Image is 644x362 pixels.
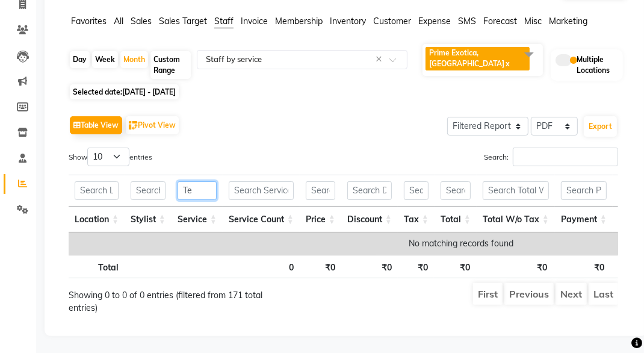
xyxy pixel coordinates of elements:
div: Month [120,60,148,77]
span: Sales Target [159,25,207,36]
th: Price: activate to sort column ascending [300,216,341,242]
th: Payment: activate to sort column ascending [555,216,613,242]
th: Tax: activate to sort column ascending [398,216,435,242]
th: ₹0 [341,264,398,287]
th: Service Count: activate to sort column ascending [223,216,300,242]
th: ₹0 [398,264,434,287]
a: x [504,68,510,77]
label: Show entries [69,157,152,175]
button: Export [584,125,617,146]
div: Custom Range [150,60,191,88]
input: Search Stylist [131,190,166,209]
span: Clear all [376,62,386,75]
div: Week [92,60,118,77]
div: Day [70,60,90,77]
th: Discount: activate to sort column ascending [341,216,398,242]
th: 0 [223,264,300,287]
button: Table View [70,125,122,143]
input: Search Discount [347,190,392,209]
select: Showentries [87,157,129,175]
span: All [114,25,123,36]
span: Expense [418,25,451,36]
th: Total [69,264,125,287]
span: Invoice [241,25,268,36]
input: Search Total [441,190,471,209]
span: Staff [214,25,234,36]
span: Favorites [71,25,107,36]
span: Marketing [549,25,587,36]
input: Search Location [75,190,119,209]
th: Service: activate to sort column ascending [172,216,223,242]
span: Multiple Locations [577,63,618,85]
span: SMS [458,25,476,36]
th: Location: activate to sort column ascending [69,216,125,242]
input: Search: [513,157,618,175]
span: Membership [275,25,323,36]
th: ₹0 [553,264,610,287]
span: Prime Exotica, [GEOGRAPHIC_DATA] [429,57,504,77]
span: Forecast [483,25,517,36]
span: Selected date: [70,93,179,108]
span: [DATE] - [DATE] [122,96,176,105]
span: Misc [524,25,542,36]
th: Stylist: activate to sort column ascending [125,216,172,242]
input: Search Service [178,190,217,209]
label: Search: [484,157,618,175]
th: ₹0 [300,264,341,287]
th: ₹0 [434,264,475,287]
input: Search Service Count [229,190,294,209]
span: Sales [131,25,152,36]
th: ₹0 [476,264,553,287]
span: Customer [373,25,411,36]
th: Total W/o Tax: activate to sort column ascending [477,216,555,242]
th: Total: activate to sort column ascending [435,216,477,242]
span: Inventory [330,25,366,36]
input: Search Price [306,190,335,209]
div: Showing 0 to 0 of 0 entries (filtered from 171 total entries) [69,291,287,323]
button: Pivot View [126,125,179,143]
input: Search Tax [404,190,429,209]
img: pivot.png [129,130,138,139]
input: Search Payment [561,190,607,209]
input: Search Total W/o Tax [483,190,549,209]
